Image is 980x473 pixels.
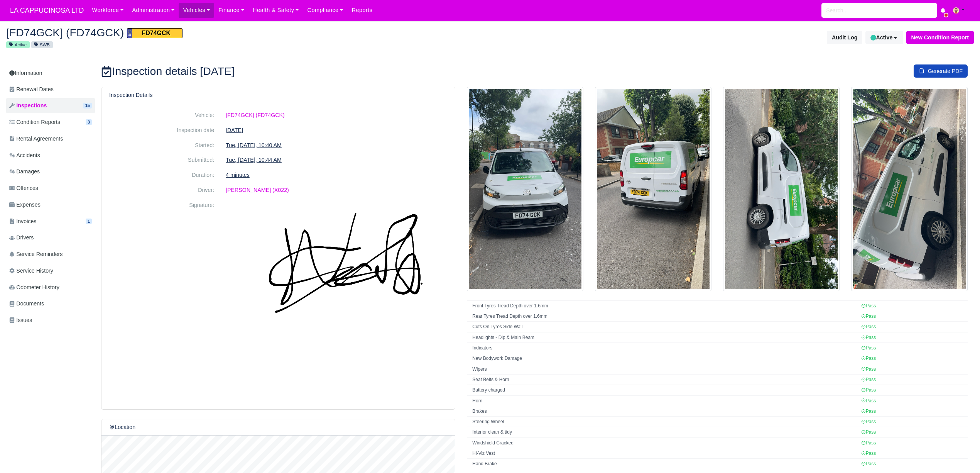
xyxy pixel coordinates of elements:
span: Renewal Dates [9,85,54,94]
a: LA CAPPUCINOSA LTD [6,3,88,18]
a: Offences [6,181,95,196]
div: Pass [861,366,876,373]
div: Indicators [472,345,857,351]
span: Accidents [9,151,40,160]
span: LA CAPPUCINOSA LTD [6,3,88,18]
span: Inspections [9,101,47,110]
u: 4 minutes [226,172,250,178]
span: Damages [9,167,40,176]
a: Health & Safety [248,3,303,18]
a: Renewal Dates [6,82,95,97]
small: SWB [31,41,53,48]
a: Odometer History [6,280,95,295]
input: Search... [821,3,937,18]
button: Audit Log [827,31,862,44]
div: Pass [861,303,876,309]
a: Service History [6,263,95,278]
div: Rear Tyres Tread Depth over 1.6mm [472,313,857,320]
div: Pass [861,450,876,457]
a: Expenses [6,197,95,212]
h6: Inspection Details [109,92,152,98]
span: Rental Agreements [9,134,63,143]
a: Information [6,66,95,80]
div: Vehicle: [103,111,220,120]
div: Pass [861,429,876,436]
h6: Location [109,424,135,431]
div: Pass [861,387,876,393]
small: Active [6,41,30,48]
a: Vehicles [179,3,214,18]
a: Condition Reports 3 [6,115,95,130]
span: 3 [86,119,92,125]
span: Odometer History [9,283,59,292]
span: Condition Reports [9,118,60,127]
div: Horn [472,398,857,404]
div: Windshield Cracked [472,440,857,446]
a: Drivers [6,230,95,245]
span: 1 [86,219,92,224]
span: FD74GCK [127,28,182,38]
div: Pass [861,408,876,415]
h2: Inspection details [DATE] [101,64,529,78]
div: Seat Belts & Horn [472,376,857,383]
u: [DATE] [226,127,243,133]
span: Issues [9,316,32,325]
span: Drivers [9,233,34,242]
div: Driver: [103,186,220,195]
a: Issues [6,313,95,328]
span: Service Reminders [9,250,63,259]
div: Pass [861,376,876,383]
a: Invoices 1 [6,214,95,229]
div: Inspection date [103,126,220,135]
a: Service Reminders [6,247,95,262]
a: Reports [347,3,377,18]
span: Offences [9,184,38,193]
a: [PERSON_NAME] (X022) [226,187,289,193]
div: Pass [861,398,876,404]
a: Accidents [6,148,95,163]
div: Pass [861,419,876,425]
div: Pass [861,324,876,330]
div: Wipers [472,366,857,373]
div: Cuts On Tyres Side Wall [472,324,857,330]
div: New Bodywork Damage [472,355,857,362]
a: Workforce [88,3,128,18]
a: Documents [6,296,95,311]
span: Expenses [9,200,41,209]
button: Active [865,31,903,44]
a: Inspections 15 [6,98,95,113]
a: Damages [6,164,95,179]
div: Brakes [472,408,857,415]
a: Generate PDF [914,64,968,78]
span: Documents [9,299,44,308]
span: 15 [83,103,92,109]
a: Rental Agreements [6,131,95,146]
div: Steering Wheel [472,419,857,425]
a: Compliance [303,3,347,18]
div: Pass [861,461,876,467]
div: Started: [103,141,220,150]
div: Duration: [103,171,220,180]
div: Pass [861,345,876,351]
div: Front Tyres Tread Depth over 1.6mm [472,303,857,309]
div: Submitted: [103,156,220,164]
span: Invoices [9,217,36,226]
div: Hand Brake [472,461,857,467]
span: Service History [9,266,53,275]
u: Tue, [DATE], 10:40 AM [226,142,282,148]
a: [FD74GCK] (FD74GCK) [226,112,285,118]
div: Pass [861,313,876,320]
button: New Condition Report [906,31,974,44]
a: Administration [128,3,179,18]
div: Hi-Viz Vest [472,450,857,457]
div: Pass [861,355,876,362]
div: Pass [861,334,876,341]
h2: [FD74GCK] (FD74GCK) [6,27,484,38]
a: Finance [214,3,248,18]
img: YAAAAASUVORK5CYII= [226,201,447,395]
div: Battery charged [472,387,857,393]
u: Tue, [DATE], 10:44 AM [226,157,282,163]
div: Headlights - Dip & Main Beam [472,334,857,341]
div: Interior clean & tidy [472,429,857,436]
